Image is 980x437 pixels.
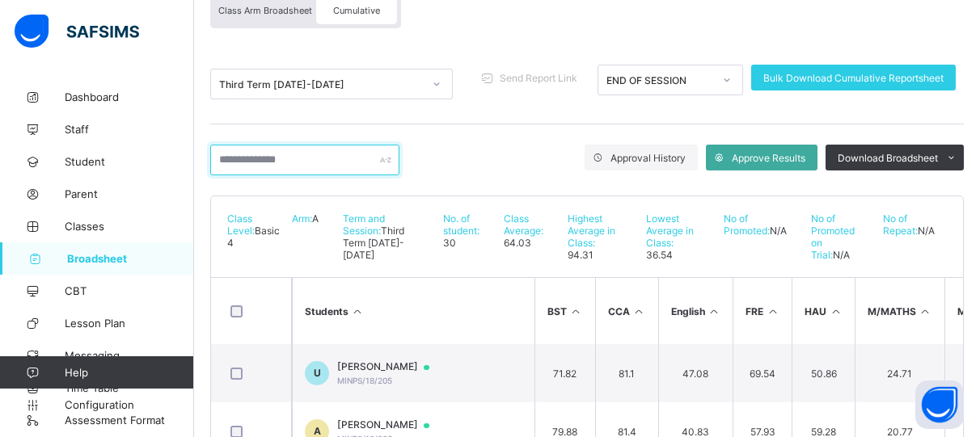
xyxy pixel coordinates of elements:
[833,249,850,261] span: N/A
[595,344,658,402] td: 81.1
[568,249,593,261] span: 94.31
[883,212,918,237] span: No of Repeat:
[219,78,423,90] div: Third Term [DATE]-[DATE]
[65,220,194,233] span: Classes
[292,212,312,225] span: Arm:
[915,380,964,429] button: Open asap
[855,278,944,344] th: M/MATHS
[838,152,938,164] span: Download Broadsheet
[568,212,615,249] span: Highest Average in Class:
[227,225,280,249] span: Basic 4
[733,344,792,402] td: 69.54
[646,212,694,249] span: Lowest Average in Class:
[504,237,531,249] span: 64.03
[855,344,944,402] td: 24.71
[351,305,365,317] i: Sort Ascending
[343,212,385,237] span: Term and Session:
[770,225,787,237] span: N/A
[732,152,805,164] span: Approve Results
[67,252,194,265] span: Broadsheet
[443,237,456,249] span: 30
[333,5,380,16] span: Cumulative
[811,212,855,261] span: No of Promoted on Trial:
[632,305,646,317] i: Sort in Ascending Order
[65,123,194,136] span: Staff
[337,418,445,431] span: [PERSON_NAME]
[829,305,843,317] i: Sort in Ascending Order
[312,212,319,225] span: A
[606,74,713,86] div: END OF SESSION
[65,398,193,411] span: Configuration
[534,278,595,344] th: BST
[500,72,577,84] span: Send Report Link
[65,349,194,362] span: Messaging
[708,305,721,317] i: Sort in Ascending Order
[919,305,932,317] i: Sort in Ascending Order
[337,360,445,373] span: [PERSON_NAME]
[15,15,139,48] img: safsims
[646,249,673,261] span: 36.54
[504,212,543,237] span: Class Average:
[610,152,686,164] span: Approval History
[658,278,733,344] th: English
[918,225,935,237] span: N/A
[65,284,194,297] span: CBT
[595,278,658,344] th: CCA
[65,90,194,103] span: Dashboard
[569,305,583,317] i: Sort in Ascending Order
[65,155,194,168] span: Student
[763,72,944,84] span: Bulk Download Cumulative Reportsheet
[314,425,321,437] span: A
[343,225,404,261] span: Third Term [DATE]-[DATE]
[65,187,194,200] span: Parent
[658,344,733,402] td: 47.08
[792,278,855,344] th: HAU
[292,278,534,344] th: Students
[65,317,194,330] span: Lesson Plan
[337,376,392,385] span: MINPS/18/205
[65,366,193,379] span: Help
[724,212,770,237] span: No of Promoted:
[792,344,855,402] td: 50.86
[314,367,321,379] span: U
[443,212,479,237] span: No. of student:
[534,344,595,402] td: 71.82
[766,305,779,317] i: Sort in Ascending Order
[227,212,255,237] span: Class Level:
[218,5,312,16] span: Class Arm Broadsheet
[733,278,792,344] th: FRE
